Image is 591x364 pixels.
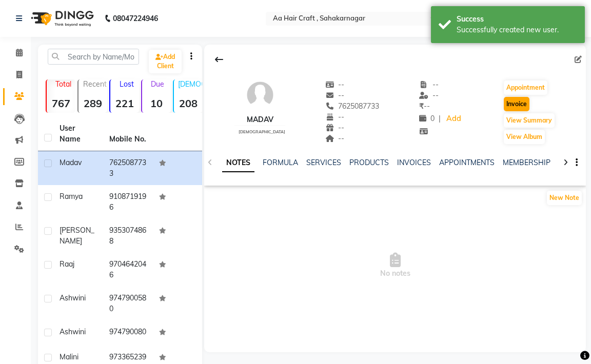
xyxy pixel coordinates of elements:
[504,97,529,111] button: Invoice
[419,114,435,123] span: 0
[234,114,285,125] div: madav
[114,79,139,89] p: Lost
[263,158,298,167] a: FORMULA
[47,97,75,110] strong: 767
[142,97,171,110] strong: 10
[113,4,158,33] b: 08047224946
[325,123,345,132] span: --
[103,287,153,320] td: 9747900580
[103,151,153,185] td: 7625087733
[144,79,171,89] p: Due
[222,154,254,172] a: NOTES
[60,259,74,269] span: raaj
[103,253,153,287] td: 9704642046
[60,293,86,302] span: ashwini
[504,113,555,128] button: View Summary
[60,226,94,246] span: [PERSON_NAME]
[397,158,431,167] a: INVOICES
[60,352,78,361] span: malini
[325,91,345,100] span: --
[306,158,341,167] a: SERVICES
[504,80,547,95] button: Appointment
[445,112,463,126] a: Add
[439,113,441,124] span: |
[457,14,577,25] div: Success
[48,49,139,65] input: Search by Name/Mobile/Email/Code
[103,320,153,346] td: 974790080
[504,130,545,144] button: View Album
[110,97,139,110] strong: 221
[60,158,82,167] span: madav
[419,102,424,111] span: ₹
[419,91,439,100] span: --
[325,112,345,122] span: --
[51,79,75,89] p: Total
[149,50,182,73] a: Add Client
[547,191,582,205] button: New Note
[174,97,203,110] strong: 208
[325,134,345,143] span: --
[503,158,550,167] a: MEMBERSHIP
[439,158,495,167] a: APPOINTMENTS
[245,79,275,110] img: avatar
[178,79,203,89] p: [DEMOGRAPHIC_DATA]
[53,117,103,151] th: User Name
[60,192,83,201] span: ramya
[419,102,430,111] span: --
[103,185,153,219] td: 9108719196
[103,117,153,151] th: Mobile No.
[457,25,577,35] div: Successfully created new user.
[325,102,380,111] span: 7625087733
[103,219,153,253] td: 9353074868
[349,158,389,167] a: PRODUCTS
[60,327,86,336] span: ashwini
[239,129,285,134] span: [DEMOGRAPHIC_DATA]
[208,50,230,69] div: Back to Client
[78,97,107,110] strong: 289
[325,80,345,89] span: --
[26,4,96,33] img: logo
[83,79,107,89] p: Recent
[419,80,439,89] span: --
[204,214,586,317] span: No notes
